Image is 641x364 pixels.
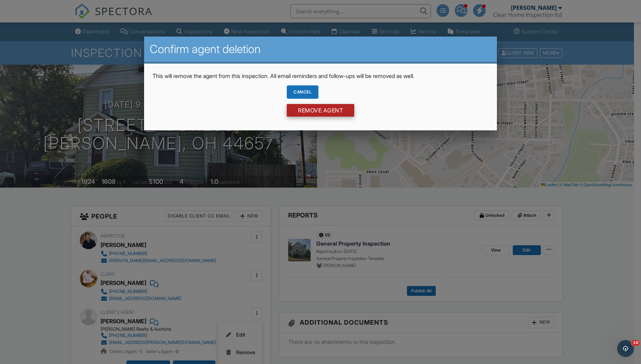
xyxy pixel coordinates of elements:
span: 10 [632,340,640,346]
h2: Confirm agent deletion [150,42,491,56]
p: This will remove the agent from this inspection. All email reminders and follow-ups will be remov... [153,72,488,80]
iframe: Intercom live chat [617,340,634,357]
input: Remove Agent [287,104,354,117]
div: Cancel [287,85,318,99]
